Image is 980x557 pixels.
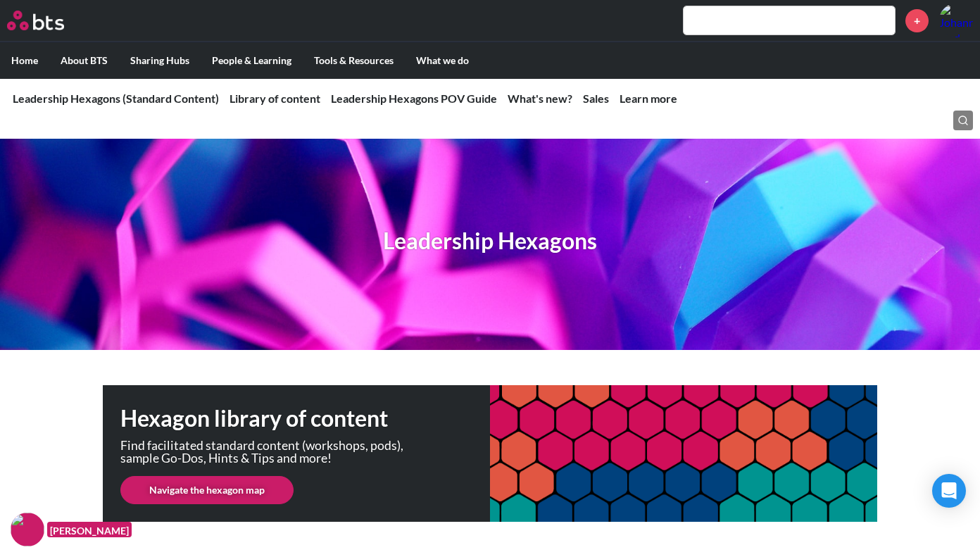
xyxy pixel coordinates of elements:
a: Leadership Hexagons (Standard Content) [13,92,219,105]
a: Learn more [620,92,677,105]
div: Open Intercom Messenger [932,474,966,508]
label: Sharing Hubs [119,42,201,79]
a: Go home [7,11,90,30]
label: People & Learning [201,42,303,79]
img: BTS Logo [7,11,64,30]
h1: Hexagon library of content [120,403,490,434]
a: What's new? [508,92,572,105]
a: Profile [939,4,973,37]
p: Find facilitated standard content (workshops, pods), sample Go-Dos, Hints & Tips and more! [120,439,416,464]
label: What we do [405,42,480,79]
a: Library of content [230,92,320,105]
a: Navigate the hexagon map [120,476,294,504]
a: Sales [583,92,609,105]
h1: Leadership Hexagons [383,225,597,257]
label: Tools & Resources [303,42,405,79]
img: Johanna Lindquist [939,4,973,37]
a: Leadership Hexagons POV Guide [331,92,497,105]
img: F [11,513,44,546]
label: About BTS [49,42,119,79]
figcaption: [PERSON_NAME] [47,522,132,538]
a: + [905,9,929,32]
